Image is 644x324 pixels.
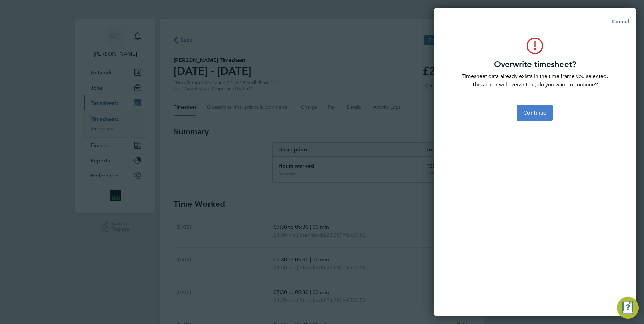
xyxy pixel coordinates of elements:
[523,109,546,116] span: Continue
[453,80,617,89] p: This action will overwrite it, do you want to continue?
[617,297,639,319] button: Engage Resource Center
[453,59,617,70] h3: Overwrite timesheet?
[517,105,553,121] button: Continue
[610,18,629,25] span: Cancel
[453,72,617,80] p: Timesheet data already exists in the time frame you selected.
[601,15,636,28] button: Cancel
